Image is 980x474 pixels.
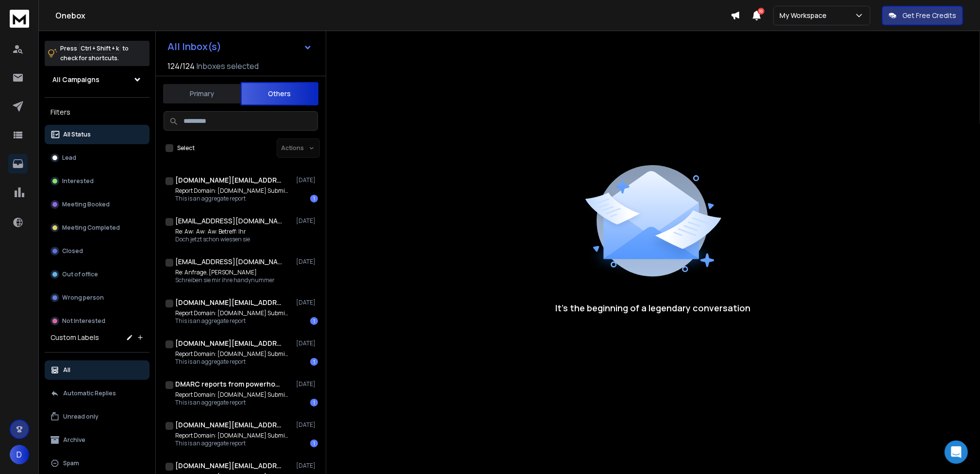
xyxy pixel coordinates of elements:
[758,8,764,15] span: 10
[62,317,105,325] p: Not Interested
[60,44,129,63] p: Press to check for shortcuts.
[62,271,98,278] p: Out of office
[52,75,100,85] h1: All Campaigns
[175,236,250,243] p: Doch jetzt schon wiessen sie
[10,445,29,464] button: D
[45,125,149,144] button: All Status
[177,144,195,152] label: Select
[45,148,149,168] button: Lead
[45,218,149,237] button: Meeting Completed
[45,241,149,261] button: Closed
[163,83,241,104] button: Primary
[175,195,292,203] p: This is an aggregate report
[175,269,275,276] p: Re: Anfrage, [PERSON_NAME]
[175,228,250,236] p: Re: Aw: Aw: Aw: Betreff: Ihr
[45,430,149,450] button: Archive
[160,37,320,56] button: All Inbox(s)
[296,299,318,306] p: [DATE]
[45,265,149,284] button: Out of office
[10,10,29,28] img: logo
[63,436,85,444] p: Archive
[63,459,79,467] p: Spam
[296,176,318,184] p: [DATE]
[63,131,91,138] p: All Status
[310,358,318,366] div: 1
[175,461,282,471] h1: [DOMAIN_NAME][EMAIL_ADDRESS][DOMAIN_NAME]
[55,10,731,21] h1: Onebox
[310,399,318,406] div: 1
[556,301,751,315] p: It’s the beginning of a legendary conversation
[175,187,292,195] p: Report Domain: [DOMAIN_NAME] Submitter: [DOMAIN_NAME]
[62,154,76,162] p: Lead
[62,247,83,255] p: Closed
[175,175,282,185] h1: [DOMAIN_NAME][EMAIL_ADDRESS][DOMAIN_NAME]
[175,317,292,325] p: This is an aggregate report
[45,311,149,331] button: Not Interested
[310,195,318,203] div: 1
[45,105,149,119] h3: Filters
[780,11,831,20] p: My Workspace
[175,391,292,399] p: Report Domain: [DOMAIN_NAME] Submitter: [DOMAIN_NAME]
[241,82,318,105] button: Others
[175,257,282,267] h1: [EMAIL_ADDRESS][DOMAIN_NAME]
[175,309,292,317] p: Report Domain: [DOMAIN_NAME] Submitter: [DOMAIN_NAME]
[175,298,282,307] h1: [DOMAIN_NAME][EMAIL_ADDRESS][DOMAIN_NAME]
[175,432,292,440] p: Report Domain: [DOMAIN_NAME] Submitter: [DOMAIN_NAME]
[45,195,149,214] button: Meeting Booked
[175,379,282,389] h1: DMARC reports from powerhosting A/S
[310,317,318,325] div: 1
[175,276,275,284] p: Schreiben sie mir ihre handynummer
[175,339,282,348] h1: [DOMAIN_NAME][EMAIL_ADDRESS][DOMAIN_NAME]
[310,440,318,447] div: 1
[45,360,149,380] button: All
[62,294,104,302] p: Wrong person
[296,217,318,225] p: [DATE]
[296,421,318,429] p: [DATE]
[63,389,116,397] p: Automatic Replies
[296,380,318,388] p: [DATE]
[63,413,99,421] p: Unread only
[63,366,70,374] p: All
[197,60,259,72] h3: Inboxes selected
[945,440,968,464] div: Open Intercom Messenger
[175,358,292,366] p: This is an aggregate report
[62,177,94,185] p: Interested
[45,288,149,307] button: Wrong person
[45,454,149,473] button: Spam
[167,60,195,72] span: 124 / 124
[45,407,149,426] button: Unread only
[50,333,99,342] h3: Custom Labels
[902,11,956,20] p: Get Free Credits
[79,43,120,54] span: Ctrl + Shift + k
[296,258,318,266] p: [DATE]
[175,399,292,406] p: This is an aggregate report
[296,339,318,347] p: [DATE]
[175,440,292,447] p: This is an aggregate report
[296,462,318,470] p: [DATE]
[175,350,292,358] p: Report Domain: [DOMAIN_NAME] Submitter: [DOMAIN_NAME]
[167,42,221,51] h1: All Inbox(s)
[45,384,149,403] button: Automatic Replies
[62,201,110,208] p: Meeting Booked
[882,6,963,25] button: Get Free Credits
[175,420,282,430] h1: [DOMAIN_NAME][EMAIL_ADDRESS][DOMAIN_NAME]
[45,70,149,89] button: All Campaigns
[62,224,120,232] p: Meeting Completed
[175,216,282,226] h1: [EMAIL_ADDRESS][DOMAIN_NAME]
[45,171,149,191] button: Interested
